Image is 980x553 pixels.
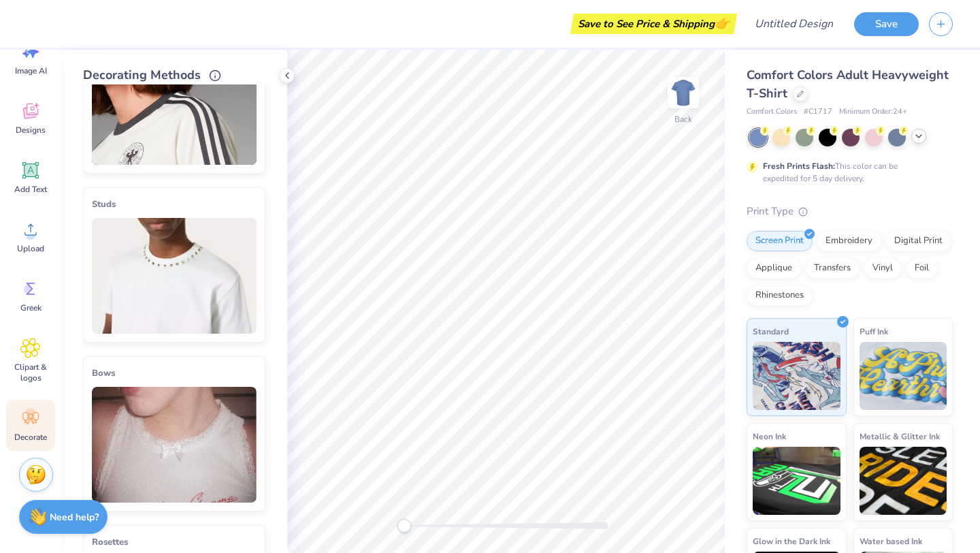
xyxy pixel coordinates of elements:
div: Back [674,113,692,125]
div: Save to See Price & Shipping [574,14,734,34]
div: Embroidery [817,231,881,251]
div: Applique [747,258,801,279]
input: Untitled Design [744,10,844,37]
span: Metallic & Glitter Ink [860,429,940,443]
div: Transfers [805,258,860,279]
span: Greek [20,302,42,313]
span: Upload [17,243,44,254]
strong: Fresh Prints Flash: [763,161,835,172]
span: Add Text [14,184,47,195]
span: Image AI [15,65,47,76]
span: Designs [16,125,46,136]
span: 👉 [715,15,730,31]
div: Foil [906,258,938,279]
span: Comfort Colors [747,106,797,118]
div: Accessibility label [397,519,411,533]
div: Studs [92,196,257,212]
span: Clipart & logos [8,362,53,383]
img: Neon Ink [753,447,840,515]
span: Minimum Order: 24 + [839,106,907,118]
div: Rhinestones [747,285,813,306]
img: Back [670,79,697,106]
div: Decorating Methods [83,66,265,84]
div: Vinyl [864,258,902,279]
div: Rosettes [92,534,257,550]
img: Metallic & Glitter Ink [860,447,947,515]
div: Digital Print [885,231,951,251]
img: Standard [753,342,840,410]
div: This color can be expedited for 5 day delivery. [763,160,930,185]
span: Comfort Colors Adult Heavyweight T-Shirt [747,67,949,101]
img: Bows [92,387,257,503]
div: Print Type [747,204,953,219]
img: Studs [92,218,257,334]
span: # C1717 [804,106,832,118]
img: Stripes [92,49,257,165]
span: Water based Ink [860,534,922,548]
span: Glow in the Dark Ink [753,534,830,548]
span: Neon Ink [753,429,786,443]
span: Puff Ink [860,324,888,338]
button: Save [854,12,919,36]
div: Bows [92,365,257,381]
span: Standard [753,324,789,338]
div: Screen Print [747,231,813,251]
strong: Need help? [50,511,99,524]
span: Decorate [14,432,47,443]
img: Puff Ink [860,342,947,410]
